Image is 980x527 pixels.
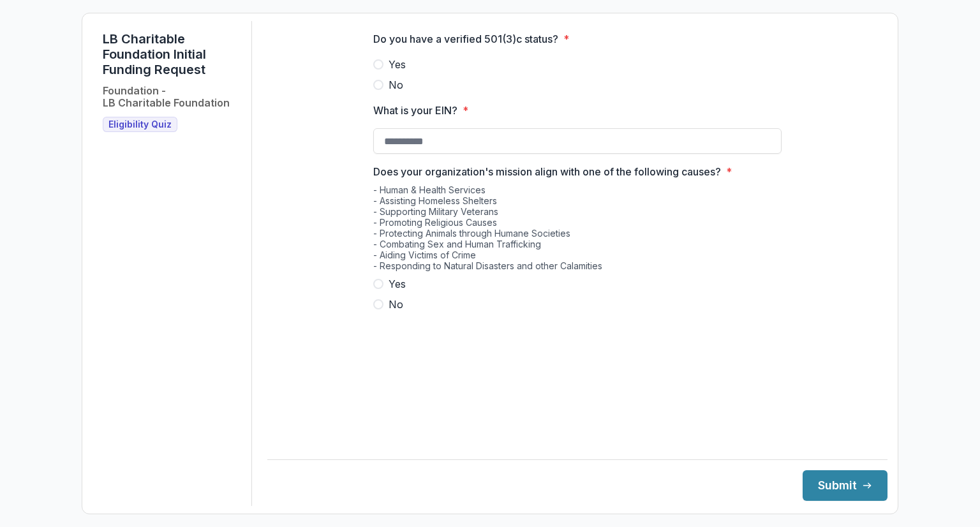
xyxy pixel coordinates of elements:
h2: Foundation - LB Charitable Foundation [103,85,230,109]
h1: LB Charitable Foundation Initial Funding Request [103,31,241,77]
span: No [389,297,403,312]
p: Do you have a verified 501(3)c status? [373,31,558,47]
span: Eligibility Quiz [108,119,172,130]
button: Submit [803,470,887,501]
span: Yes [389,276,406,292]
div: - Human & Health Services - Assisting Homeless Shelters - Supporting Military Veterans - Promotin... [373,184,782,276]
span: Yes [389,57,406,72]
p: What is your EIN? [373,103,457,118]
p: Does your organization's mission align with one of the following causes? [373,164,721,179]
span: No [389,77,403,93]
